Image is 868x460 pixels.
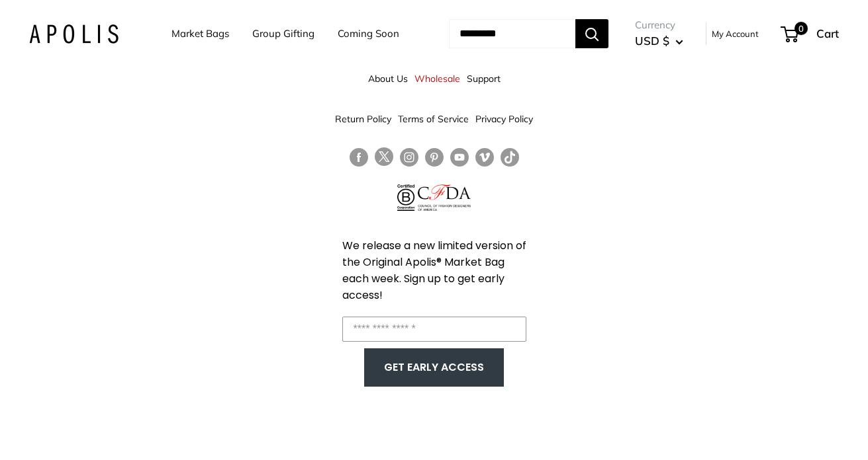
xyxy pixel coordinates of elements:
a: Follow us on Tumblr [501,147,519,167]
a: Follow us on Pinterest [425,147,444,167]
a: Wholesale [414,67,460,91]
a: My Account [712,26,759,42]
span: Cart [816,26,839,40]
a: Follow us on Facebook [350,147,368,167]
img: Apolis [29,24,119,44]
button: USD $ [635,30,683,52]
a: Follow us on Instagram [400,147,418,167]
a: 0 Cart [782,23,839,44]
span: 0 [795,22,808,35]
span: USD $ [635,34,669,48]
a: Privacy Policy [475,107,533,131]
span: Currency [635,16,683,34]
a: Group Gifting [252,24,314,43]
a: Market Bags [171,24,229,43]
a: Follow us on Twitter [375,147,393,171]
a: Return Policy [335,107,391,131]
a: Coming Soon [338,24,399,43]
img: Council of Fashion Designers of America Member [418,184,470,211]
a: Support [467,67,501,91]
input: Search... [449,19,575,48]
a: Follow us on Vimeo [475,147,494,167]
input: Enter your email [342,317,526,342]
button: Search [575,19,608,48]
img: Certified B Corporation [397,184,415,211]
a: Follow us on YouTube [450,147,469,167]
span: We release a new limited version of the Original Apolis® Market Bag each week. Sign up to get ear... [342,238,526,303]
a: Terms of Service [398,107,469,131]
a: About Us [368,67,408,91]
button: GET EARLY ACCESS [377,355,491,380]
